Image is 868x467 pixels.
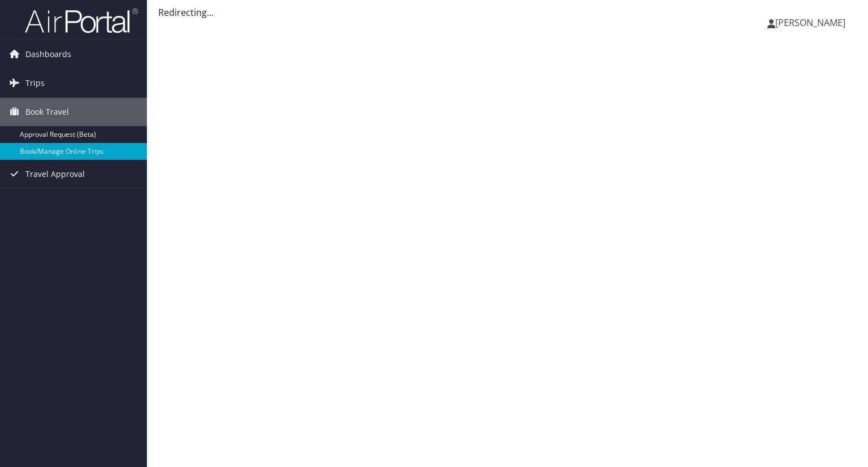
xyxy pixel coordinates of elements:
[25,69,45,97] span: Trips
[25,40,71,68] span: Dashboards
[25,160,85,188] span: Travel Approval
[775,16,845,29] span: [PERSON_NAME]
[158,6,857,19] div: Redirecting...
[25,98,69,126] span: Book Travel
[25,7,138,34] img: airportal-logo.png
[767,6,857,40] a: [PERSON_NAME]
